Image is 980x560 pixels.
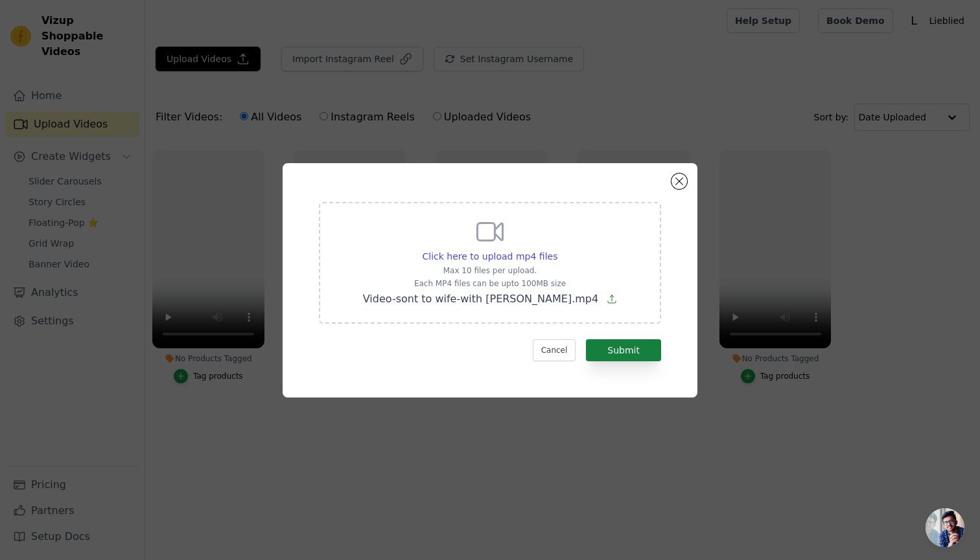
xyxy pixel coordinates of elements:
[363,293,598,305] span: Video-sont to wife-with [PERSON_NAME].mp4
[671,174,687,189] button: Close modal
[363,265,618,276] p: Max 10 files per upload.
[363,278,618,289] p: Each MP4 files can be upto 100MB size
[926,508,964,547] div: Open chat
[586,339,661,361] button: Submit
[533,339,576,361] button: Cancel
[423,251,558,262] span: Click here to upload mp4 files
